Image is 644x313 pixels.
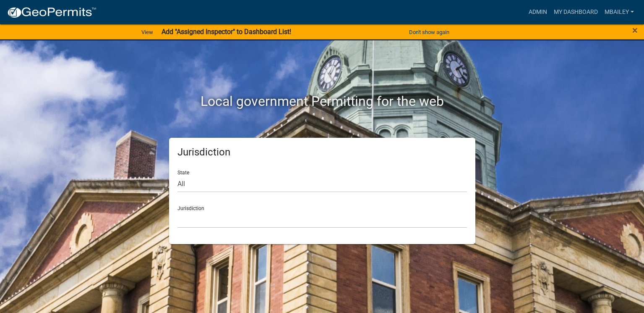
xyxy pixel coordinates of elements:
[632,24,638,36] span: ×
[525,4,550,20] a: Admin
[632,25,638,35] button: Close
[162,28,291,36] strong: Add "Assigned Inspector" to Dashboard List!
[177,146,467,158] h5: Jurisdiction
[550,4,601,20] a: My Dashboard
[601,4,637,20] a: mbailey
[138,25,156,39] a: View
[89,93,555,109] h2: Local government Permitting for the web
[406,25,453,39] button: Don't show again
